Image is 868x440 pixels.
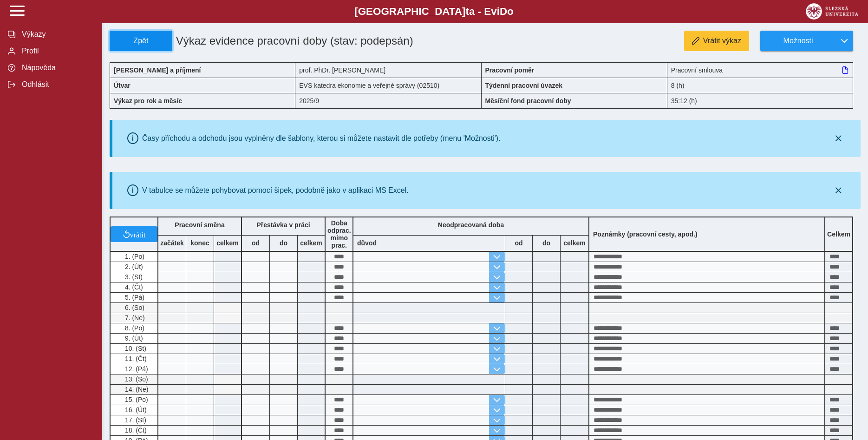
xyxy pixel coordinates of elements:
button: Vrátit výkaz [684,31,749,51]
span: 15. (Po) [123,396,148,403]
b: Výkaz pro rok a měsíc [114,97,182,105]
span: 17. (St) [123,416,146,424]
b: Měsíční fond pracovní doby [485,97,571,105]
div: 2025/9 [295,93,481,109]
span: vrátit [130,230,146,238]
b: důvod [357,239,377,247]
span: 12. (Pá) [123,365,148,373]
h1: Výkaz evidence pracovní doby (stav: podepsán) [172,31,423,51]
div: EVS katedra ekonomie a veřejné správy (02510) [295,78,481,93]
b: Útvar [114,82,131,89]
div: 35:12 (h) [667,93,853,109]
span: 6. (So) [123,304,144,311]
span: D [500,6,507,17]
b: do [533,239,560,247]
b: Přestávka v práci [256,221,310,229]
span: 18. (Čt) [123,427,147,434]
span: Výkazy [19,30,94,39]
b: Neodpracovaná doba [438,221,504,229]
b: celkem [298,239,325,247]
span: 13. (So) [123,375,148,383]
img: logo_web_su.png [806,3,858,20]
span: Vrátit výkaz [703,37,741,45]
span: 8. (Po) [123,324,144,332]
b: konec [186,239,214,247]
b: Doba odprac. mimo prac. [327,219,351,249]
b: Pracovní poměr [485,66,535,74]
span: Nápověda [19,64,94,72]
span: 11. (Čt) [123,355,147,362]
span: 2. (Út) [123,263,143,270]
span: o [507,6,514,17]
span: 1. (Po) [123,253,144,260]
b: od [242,239,269,247]
span: Zpět [114,37,168,45]
b: Pracovní směna [175,221,224,229]
span: 5. (Pá) [123,294,144,301]
b: Týdenní pracovní úvazek [485,82,563,89]
button: Možnosti [760,31,835,51]
span: Profil [19,47,94,55]
span: Odhlásit [19,80,94,89]
b: Poznámky (pracovní cesty, apod.) [589,230,701,238]
div: Časy příchodu a odchodu jsou vyplněny dle šablony, kterou si můžete nastavit dle potřeby (menu 'M... [142,134,501,143]
button: vrátit [111,226,157,242]
span: t [465,6,469,17]
span: 3. (St) [123,273,143,281]
b: začátek [158,239,186,247]
span: 10. (St) [123,345,146,352]
b: celkem [561,239,588,247]
b: od [505,239,532,247]
b: [PERSON_NAME] a příjmení [114,66,201,74]
span: 14. (Ne) [123,386,149,393]
b: do [270,239,297,247]
span: Možnosti [768,37,828,45]
span: 16. (Út) [123,406,147,414]
b: celkem [214,239,241,247]
div: Pracovní smlouva [667,62,853,78]
div: V tabulce se můžete pohybovat pomocí šipek, podobně jako v aplikaci MS Excel. [142,186,409,195]
div: prof. PhDr. [PERSON_NAME] [295,62,481,78]
span: 4. (Čt) [123,283,143,291]
b: Celkem [827,230,850,238]
b: [GEOGRAPHIC_DATA] a - Evi [28,6,840,18]
div: 8 (h) [667,78,853,93]
button: Zpět [110,31,172,51]
span: 7. (Ne) [123,314,145,322]
span: 9. (Út) [123,335,143,342]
